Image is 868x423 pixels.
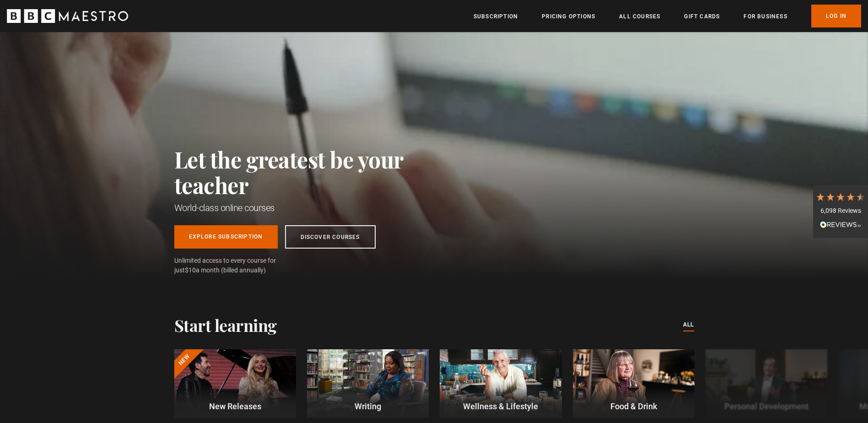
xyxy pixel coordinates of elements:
div: 6,098 Reviews [815,206,866,216]
h2: Let the greatest be your teacher [174,146,444,198]
a: All Courses [619,12,660,21]
svg: BBC Maestro [7,9,128,23]
a: For business [744,12,787,21]
a: Personal Development [706,349,827,418]
h2: Start learning [174,315,277,335]
a: All [683,320,694,330]
a: New New Releases [174,349,296,418]
a: Discover Courses [285,225,376,249]
a: Food & Drink [573,349,695,418]
img: REVIEWS.io [820,221,861,228]
div: Read All Reviews [815,220,866,231]
a: Gift Cards [684,12,720,21]
span: $10 [185,266,196,274]
h1: World-class online courses [174,201,444,214]
a: Pricing Options [542,12,595,21]
span: Unlimited access to every course for just a month (billed annually) [174,256,298,275]
a: Wellness & Lifestyle [440,349,561,418]
a: Explore Subscription [174,225,278,249]
div: 6,098 ReviewsRead All Reviews [813,185,868,238]
a: Writing [307,349,429,418]
a: Log In [811,5,861,27]
a: Subscription [474,12,518,21]
nav: Primary [474,5,861,27]
div: 4.7 Stars [815,192,866,202]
